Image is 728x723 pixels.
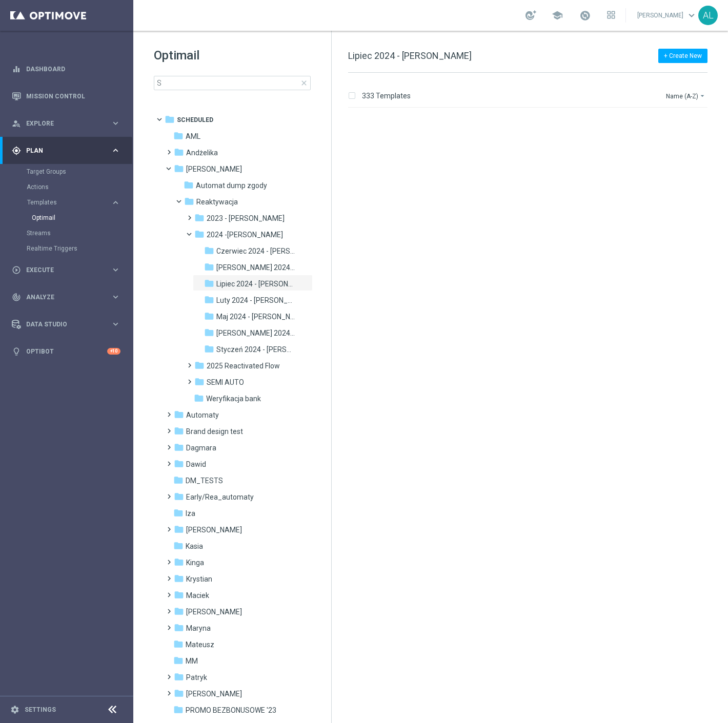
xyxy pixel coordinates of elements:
[216,246,296,256] span: Czerwiec 2024 - Antoni
[216,263,296,272] span: Kwiecień 2024 - Antoni
[11,65,121,73] button: equalizer Dashboard
[32,210,132,225] div: Optimail
[111,198,120,208] i: keyboard_arrow_right
[174,573,184,584] i: folder
[27,229,107,237] a: Streams
[186,558,204,567] span: Kinga
[186,410,219,420] span: Automaty
[186,132,200,141] span: AML
[174,672,184,682] i: folder
[186,607,242,616] span: Marcin G.
[12,265,111,275] div: Execute
[186,706,276,715] span: PROMO BEZBONUSOWE '23
[11,266,121,274] button: play_circle_outline Execute keyboard_arrow_right
[26,321,111,327] span: Data Studio
[173,705,184,715] i: folder
[194,393,204,403] i: folder
[686,10,697,21] span: keyboard_arrow_down
[25,707,56,713] a: Settings
[26,55,120,82] a: Dashboard
[186,476,223,485] span: DM_TESTS
[216,312,296,321] span: Maj 2024 - Antoni
[362,91,411,100] p: 333 Templates
[154,47,311,64] h1: Optimail
[27,199,100,205] span: Templates
[216,328,296,338] span: Marzec 2024 - Antoni
[12,293,111,302] div: Analyze
[186,673,207,682] span: Patryk
[27,198,121,206] button: Templates keyboard_arrow_right
[173,655,184,666] i: folder
[12,347,21,356] i: lightbulb
[27,199,111,205] div: Templates
[27,164,132,179] div: Target Groups
[186,640,214,649] span: Mateusz
[196,197,238,206] span: Reaktywacja
[658,49,707,63] button: + Create New
[174,409,184,420] i: folder
[111,319,120,329] i: keyboard_arrow_right
[186,574,212,584] span: Krystian
[11,320,121,328] button: Data Studio keyboard_arrow_right
[216,279,296,288] span: Lipiec 2024 - Antoni
[11,147,121,155] button: gps_fixed Plan keyboard_arrow_right
[300,79,308,87] span: close
[111,265,120,275] i: keyboard_arrow_right
[184,180,194,190] i: folder
[11,92,121,100] button: Mission Control
[27,168,107,176] a: Target Groups
[186,509,195,518] span: Iza
[207,230,283,239] span: 2024 -Antoni
[174,606,184,616] i: folder
[26,82,120,110] a: Mission Control
[27,195,132,225] div: Templates
[10,705,19,714] i: settings
[186,427,243,436] span: Brand design test
[12,338,120,365] div: Optibot
[12,119,111,128] div: Explore
[111,292,120,302] i: keyboard_arrow_right
[204,262,214,272] i: folder
[177,115,213,125] span: Scheduled
[186,689,242,698] span: Piotr G.
[204,278,214,288] i: folder
[12,265,21,275] i: play_circle_outline
[173,131,184,141] i: folder
[26,294,111,300] span: Analyze
[173,541,184,551] i: folder
[154,76,311,90] input: Search Template
[216,296,296,305] span: Luty 2024 - Antoni
[186,164,242,174] span: Antoni L.
[207,214,285,223] span: 2023 - Antoni
[173,508,184,518] i: folder
[186,492,254,502] span: Early/Rea_automaty
[174,459,184,469] i: folder
[12,146,111,155] div: Plan
[186,591,209,600] span: Maciek
[12,82,120,110] div: Mission Control
[194,213,205,223] i: folder
[194,360,205,370] i: folder
[698,6,718,25] div: AL
[11,119,121,128] button: person_search Explore keyboard_arrow_right
[186,525,242,534] span: Kamil N.
[186,443,216,452] span: Dagmara
[204,245,214,256] i: folder
[173,639,184,649] i: folder
[11,347,121,356] div: lightbulb Optibot +10
[12,320,111,329] div: Data Studio
[194,229,205,239] i: folder
[186,624,211,633] span: Maryna
[174,524,184,534] i: folder
[11,293,121,301] button: track_changes Analyze keyboard_arrow_right
[204,295,214,305] i: folder
[111,118,120,128] i: keyboard_arrow_right
[27,241,132,256] div: Realtime Triggers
